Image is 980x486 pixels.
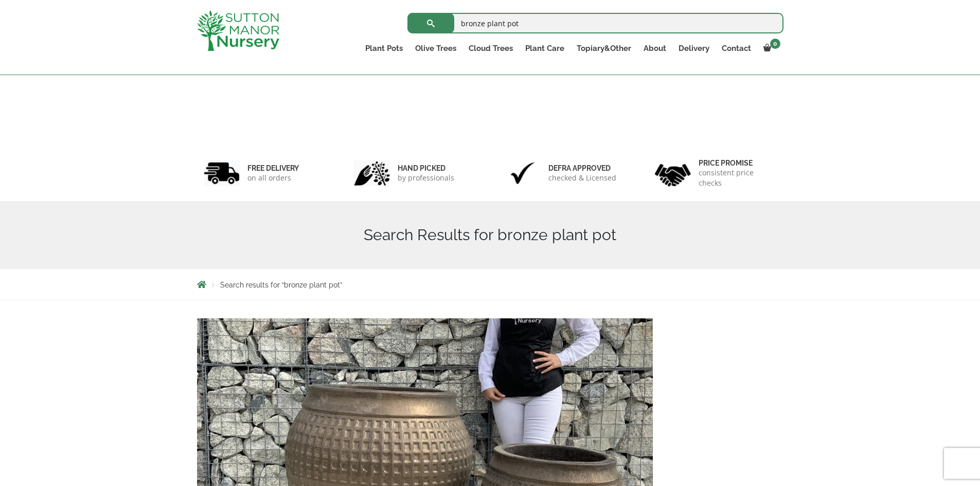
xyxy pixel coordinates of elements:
[204,160,240,186] img: 1.jpg
[548,164,616,173] h6: Defra approved
[359,41,409,56] a: Plant Pots
[637,41,672,56] a: About
[398,173,454,183] p: by professionals
[354,160,390,186] img: 2.jpg
[398,164,454,173] h6: hand picked
[505,160,541,186] img: 3.jpg
[407,13,783,33] input: Search...
[197,226,783,244] h1: Search Results for bronze plant pot
[197,10,279,51] img: logo
[247,173,299,183] p: on all orders
[571,41,637,56] a: Topiary&Other
[699,158,777,168] h6: Price promise
[655,157,691,189] img: 4.jpg
[548,173,616,183] p: checked & Licensed
[197,423,653,433] a: The Phu Yen Glazed Golden Bronze Plant Pots
[409,41,462,56] a: Olive Trees
[672,41,716,56] a: Delivery
[757,41,783,56] a: 0
[247,164,299,173] h6: FREE DELIVERY
[220,281,342,289] span: Search results for “bronze plant pot”
[770,39,780,49] span: 0
[699,168,777,188] p: consistent price checks
[197,280,783,289] nav: Breadcrumbs
[716,41,757,56] a: Contact
[462,41,519,56] a: Cloud Trees
[519,41,571,56] a: Plant Care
